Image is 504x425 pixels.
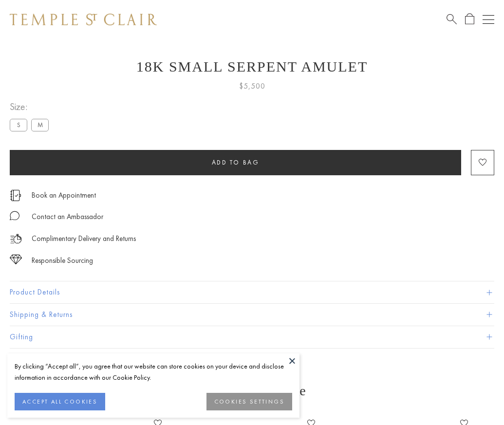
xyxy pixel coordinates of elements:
[15,393,105,410] button: ACCEPT ALL COOKIES
[483,14,494,25] button: Open navigation
[10,58,494,75] h1: 18K Small Serpent Amulet
[212,158,260,166] span: Add to bag
[10,304,494,326] button: Shipping & Returns
[10,190,21,201] img: icon_appointment.svg
[31,119,49,131] label: M
[10,211,19,221] img: MessageIcon-01_2.svg
[10,233,22,245] img: icon_delivery.svg
[15,361,292,383] div: By clicking “Accept all”, you agree that our website can store cookies on your device and disclos...
[10,14,157,25] img: Temple St. Clair
[10,255,22,264] img: icon_sourcing.svg
[10,99,53,115] span: Size:
[10,281,494,303] button: Product Details
[32,233,136,245] p: Complimentary Delivery and Returns
[239,80,265,92] span: $5,500
[465,13,474,25] a: Open Shopping Bag
[32,255,93,267] div: Responsible Sourcing
[10,150,461,175] button: Add to bag
[32,211,103,223] div: Contact an Ambassador
[206,393,292,410] button: COOKIES SETTINGS
[10,326,494,348] button: Gifting
[447,13,457,25] a: Search
[32,190,96,201] a: Book an Appointment
[10,119,27,131] label: S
